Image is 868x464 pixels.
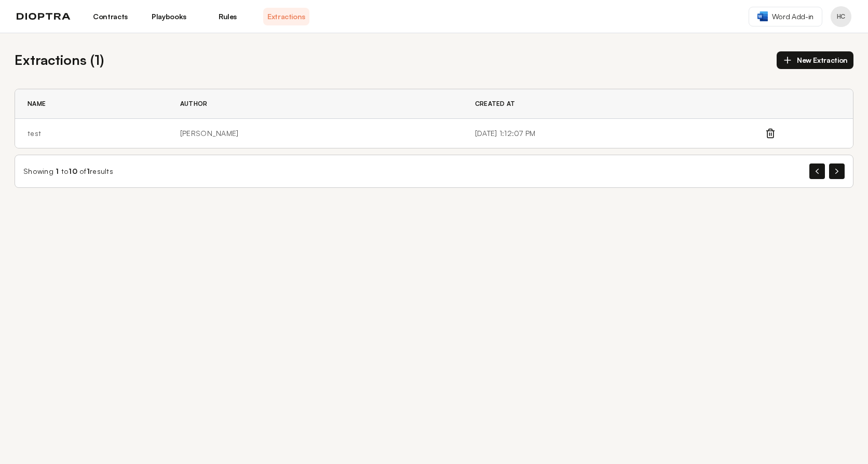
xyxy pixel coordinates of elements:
span: 10 [69,167,77,175]
button: Previous [809,163,825,179]
img: word [757,11,768,21]
button: Next [829,163,845,179]
a: Rules [205,8,251,25]
h2: Extractions ( 1 ) [15,50,104,70]
a: Contracts [87,8,133,25]
a: Playbooks [146,8,192,25]
div: Showing to of results [23,166,113,176]
button: New Extraction [777,51,853,69]
a: Word Add-in [749,7,822,26]
th: Name [15,89,168,119]
button: Profile menu [831,6,851,27]
span: 1 [87,167,90,175]
span: Word Add-in [772,11,813,22]
th: Created At [463,89,765,119]
span: 1 [56,167,59,175]
td: [DATE] 1:12:07 PM [463,119,765,148]
img: logo [17,13,71,20]
td: test [15,119,168,148]
a: Extractions [263,8,309,25]
th: Author [168,89,463,119]
td: [PERSON_NAME] [168,119,463,148]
